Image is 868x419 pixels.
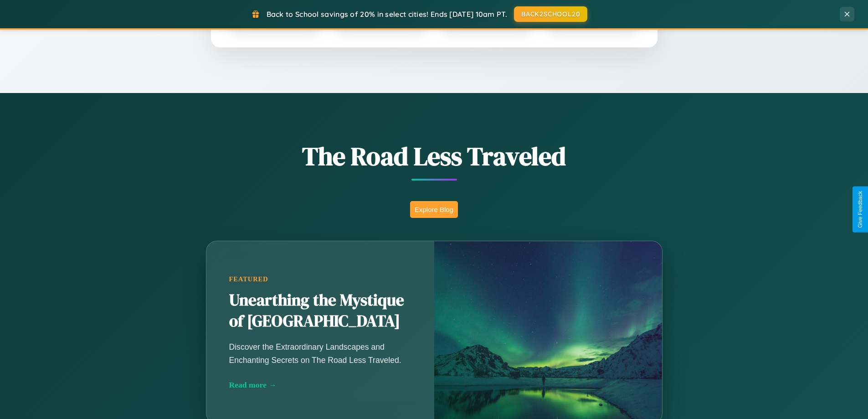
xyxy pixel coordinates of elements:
[229,341,411,366] p: Discover the Extraordinary Landscapes and Enchanting Secrets on The Road Less Traveled.
[161,139,708,174] h1: The Road Less Traveled
[229,290,411,332] h2: Unearthing the Mystique of [GEOGRAPHIC_DATA]
[229,380,411,390] div: Read more →
[229,275,411,283] div: Featured
[267,10,507,19] span: Back to School savings of 20% in select cities! Ends [DATE] 10am PT.
[410,201,458,218] button: Explore Blog
[857,191,863,228] div: Give Feedback
[514,6,587,22] button: BACK2SCHOOL20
